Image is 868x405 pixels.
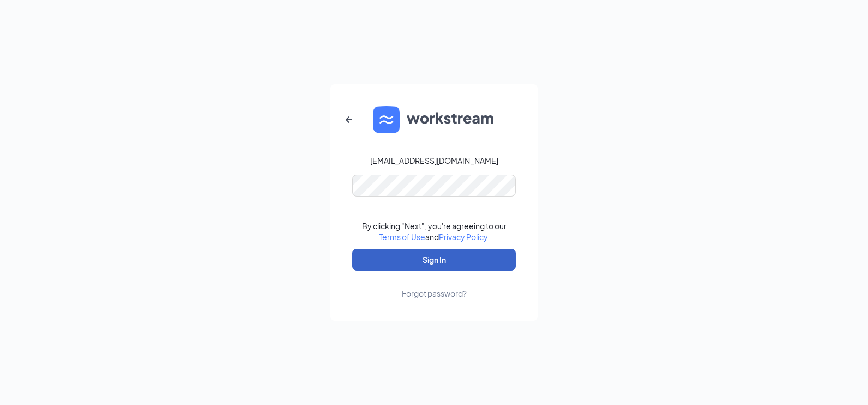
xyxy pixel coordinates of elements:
[379,232,425,242] a: Terms of Use
[439,232,487,242] a: Privacy Policy
[370,155,498,166] div: [EMAIL_ADDRESS][DOMAIN_NAME]
[352,249,516,271] button: Sign In
[336,107,362,133] button: ArrowLeftNew
[402,288,467,299] div: Forgot password?
[342,113,355,126] svg: ArrowLeftNew
[373,106,495,133] img: WS logo and Workstream text
[362,220,507,242] div: By clicking "Next", you're agreeing to our and .
[402,271,467,299] a: Forgot password?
